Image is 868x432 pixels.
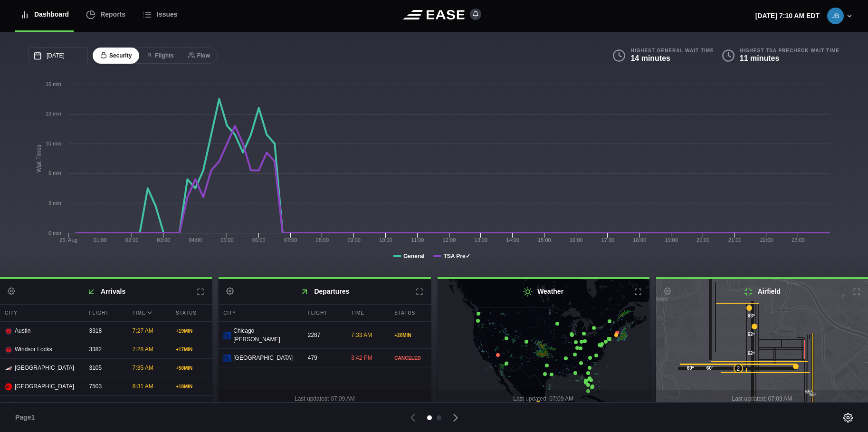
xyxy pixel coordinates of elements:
span: [GEOGRAPHIC_DATA] [15,401,74,409]
tspan: 16 min [46,81,61,87]
img: 74ad5be311c8ae5b007de99f4e979312 [827,8,844,24]
span: Austin [15,326,30,335]
div: City [219,305,301,321]
div: 3382 [85,340,125,358]
div: 3318 [85,322,125,340]
div: 3312 [85,396,125,414]
text: 17:00 [601,237,615,243]
text: 15:00 [538,237,551,243]
div: + 17 MIN [176,346,207,353]
span: Page 1 [15,413,39,422]
div: Last updated: 07:09 AM [438,390,649,408]
span: 7:28 AM [133,346,153,353]
tspan: 0 min [48,230,61,236]
h2: Departures [219,279,430,304]
div: Time [346,305,387,321]
p: [DATE] 7:10 AM EDT [755,11,820,21]
div: CANCELED [394,355,426,362]
div: Flight [303,305,344,321]
span: 7:33 AM [351,332,372,338]
h2: Weather [438,279,649,304]
div: Flight [85,305,125,321]
text: 10:00 [379,237,392,243]
div: + 46 MIN [176,402,207,409]
span: 3:42 PM [351,355,372,361]
span: 7:35 AM [133,365,153,371]
tspan: TSA Pre✓ [443,253,470,259]
text: 16:00 [570,237,583,243]
div: 479 [303,349,344,367]
tspan: General [403,253,425,259]
div: Status [390,305,430,321]
tspan: Wait Times [36,144,42,173]
tspan: 13 min [46,111,61,116]
text: 05:00 [220,237,234,243]
span: [GEOGRAPHIC_DATA] [15,364,74,372]
div: 2287 [303,326,344,344]
div: + 20 MIN [394,332,426,339]
button: Security [93,48,139,64]
b: 14 minutes [630,54,670,62]
div: + 18 MIN [176,383,207,390]
text: 09:00 [347,237,361,243]
text: 06:00 [252,237,266,243]
span: Chicago - [PERSON_NAME] [233,326,296,344]
tspan: 3 min [48,200,61,206]
b: 11 minutes [740,54,780,62]
div: 7503 [85,377,125,395]
div: Last updated: 07:09 AM [219,390,430,408]
span: 7:27 AM [133,327,153,334]
span: 8:31 AM [133,383,153,390]
div: Last updated: 07:09 AM [656,390,868,408]
text: 23:00 [792,237,805,243]
text: 03:00 [157,237,171,243]
button: Flow [181,48,218,64]
text: 22:00 [760,237,773,243]
text: 01:00 [94,237,107,243]
div: Status [171,305,212,321]
span: [GEOGRAPHIC_DATA] [233,354,293,362]
text: 19:00 [665,237,678,243]
text: 02:00 [125,237,139,243]
span: Windsor Locks [15,345,52,354]
text: 11:00 [411,237,424,243]
div: + 19 MIN [176,327,207,335]
div: Time [128,305,169,321]
text: 21:00 [728,237,742,243]
div: 3105 [85,359,125,377]
b: Highest General Wait Time [630,48,714,54]
text: 07:00 [284,237,297,243]
h2: Airfield [656,279,868,304]
span: [GEOGRAPHIC_DATA] [15,382,74,391]
text: 18:00 [633,237,646,243]
text: 08:00 [316,237,329,243]
b: Highest TSA PreCheck Wait Time [740,48,839,54]
button: Flights [138,48,181,64]
div: + 50 MIN [176,365,207,372]
text: 20:00 [696,237,710,243]
input: mm/dd/yyyy [29,47,88,64]
tspan: 25. Aug [59,237,77,243]
text: 13:00 [475,237,488,243]
text: 14:00 [506,237,519,243]
tspan: 6 min [48,170,61,176]
text: 12:00 [443,237,456,243]
text: 04:00 [189,237,202,243]
div: 2 [734,364,743,373]
tspan: 10 min [46,141,61,146]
